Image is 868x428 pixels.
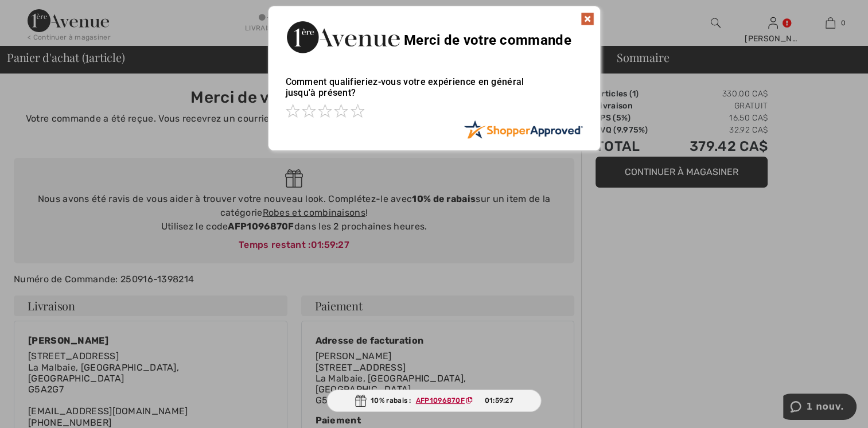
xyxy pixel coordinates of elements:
[485,395,513,406] span: 01:59:27
[416,396,465,404] ins: AFP1096870F
[286,18,400,56] img: Merci de votre commande
[404,32,571,48] span: Merci de votre commande
[326,390,542,412] div: 10% rabais :
[286,65,583,120] div: Comment qualifieriez-vous votre expérience en général jusqu'à présent?
[23,8,61,18] span: 1 nouv.
[355,395,366,407] img: Gift.svg
[581,12,594,26] img: x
